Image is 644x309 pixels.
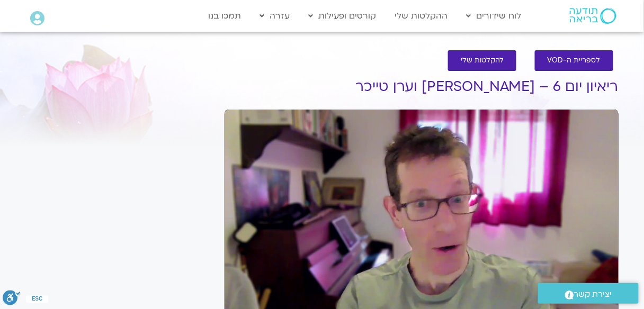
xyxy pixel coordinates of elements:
[538,283,639,304] a: יצירת קשר
[461,6,527,26] a: לוח שידורים
[535,50,613,71] a: לספריית ה-VOD
[570,8,616,24] img: תודעה בריאה
[225,79,619,95] h1: ריאיון יום 6 – [PERSON_NAME] וערן טייכר
[390,6,453,26] a: ההקלטות שלי
[303,6,382,26] a: קורסים ופעילות
[255,6,296,26] a: עזרה
[448,50,516,71] a: להקלטות שלי
[461,57,504,65] span: להקלטות שלי
[548,57,601,65] span: לספריית ה-VOD
[203,6,247,26] a: תמכו בנו
[574,287,612,302] span: יצירת קשר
